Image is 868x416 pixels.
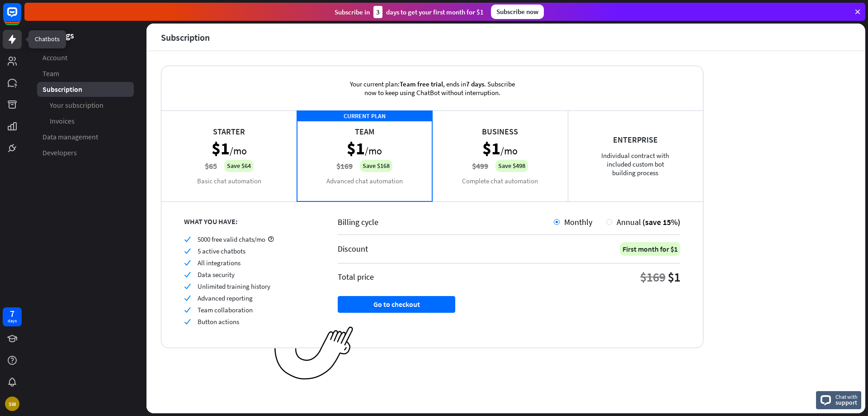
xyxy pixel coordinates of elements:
span: 7 days [466,80,484,88]
i: check [184,271,191,278]
a: Account [37,50,134,65]
div: Subscribe in days to get your first month for $1 [335,6,484,18]
i: check [184,318,191,325]
a: 7 days [3,307,22,326]
span: Account [42,53,67,62]
span: Subscription [42,85,82,94]
a: Team [37,66,134,81]
div: SW [5,397,19,411]
span: Monthly [564,217,592,227]
i: check [184,306,191,313]
div: $1 [668,269,680,285]
div: Billing cycle [338,217,554,227]
a: Data management [37,129,134,144]
span: support [835,398,858,406]
span: Annual [617,217,641,227]
div: Subscribe now [491,5,544,19]
a: Your subscription [37,98,134,113]
i: check [184,295,191,301]
div: days [8,318,17,324]
span: (save 15%) [642,217,680,227]
a: Invoices [37,114,134,129]
a: Developers [37,145,134,160]
div: WHAT YOU HAVE: [184,217,315,226]
i: check [184,248,191,254]
span: Data management [42,132,98,142]
span: Advanced reporting [198,294,253,302]
div: Subscription [161,32,210,43]
div: Your current plan: , ends in . Subscribe now to keep using ChatBot without interruption. [335,66,529,110]
span: Unlimited training history [198,282,270,291]
div: $169 [640,269,665,285]
i: check [184,283,191,290]
span: Team collaboration [198,306,253,314]
div: 7 [10,310,14,318]
span: Chat with [835,392,858,401]
button: Open LiveChat chat widget [7,4,34,31]
i: check [184,259,191,266]
span: Data security [198,270,235,279]
i: check [184,236,191,243]
div: Discount [338,244,368,254]
div: First month for $1 [620,242,680,256]
div: Total price [338,272,374,282]
span: All integrations [198,258,241,267]
span: Button actions [198,317,239,326]
span: Team free trial [400,80,443,88]
header: Settings [24,29,146,41]
button: Go to checkout [338,296,455,313]
span: Team [42,69,59,78]
img: ec979a0a656117aaf919.png [274,326,354,380]
div: 3 [373,6,382,18]
span: Your subscription [50,100,104,110]
span: 5 active chatbots [198,247,245,255]
span: 5000 free valid chats/mo [198,235,265,244]
span: Developers [42,148,77,158]
span: Invoices [50,116,75,126]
